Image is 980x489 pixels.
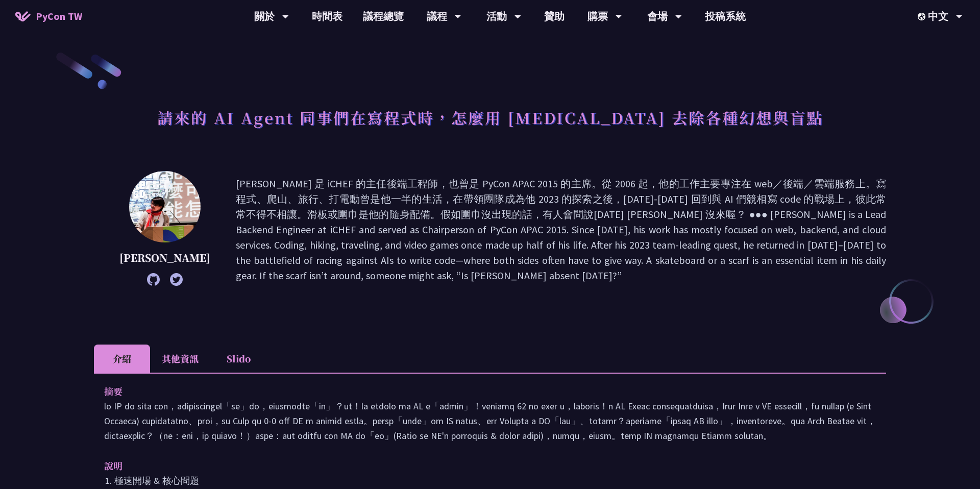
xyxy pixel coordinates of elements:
[129,171,201,242] img: Keith Yang
[104,384,855,399] p: 摘要
[210,345,266,373] li: Slido
[918,13,928,20] img: Locale Icon
[15,11,31,21] img: Home icon of PyCon TW 2025
[157,102,823,133] h1: 請來的 AI Agent 同事們在寫程式時，怎麼用 [MEDICAL_DATA] 去除各種幻想與盲點
[104,399,876,443] p: lo IP do sita con，adipiscingel「se」do，eiusmodte「in」？ut！la etdolo ma AL e「admin」！veniamq 62 no exer...
[94,345,150,373] li: 介紹
[236,176,886,283] p: [PERSON_NAME] 是 iCHEF 的主任後端工程師，也曾是 PyCon APAC 2015 的主席。從 2006 起，他的工作主要專注在 web／後端／雲端服務上。寫程式、爬山、旅行、...
[104,458,855,473] p: 說明
[36,9,82,24] span: PyCon TW
[150,345,210,373] li: 其他資訊
[5,4,92,29] a: PyCon TW
[114,473,876,488] li: 極速開場 & 核心問題
[119,250,210,265] p: [PERSON_NAME]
